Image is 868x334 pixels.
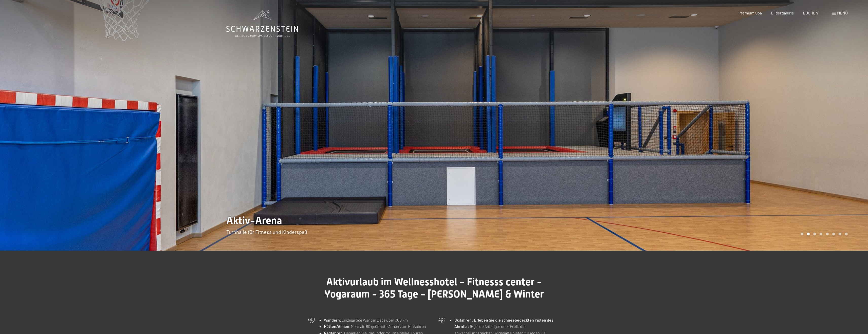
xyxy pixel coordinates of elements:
li: Einzigartige Wanderwege über 300 km [324,317,430,323]
a: Bildergalerie [771,10,794,15]
div: Carousel Page 6 [832,233,835,235]
span: Menü [837,10,848,15]
strong: Skifahren: [454,318,473,322]
div: Carousel Page 2 (Current Slide) [807,233,810,235]
strong: Erleben Sie die schneebedeckten Pisten des Ahrntals! [454,318,553,329]
span: Aktivurlaub im Wellnesshotel - Fitnesss center - Yogaraum - 365 Tage - [PERSON_NAME] & Winter [324,276,544,300]
div: Carousel Page 8 [845,233,848,235]
div: Carousel Page 5 [826,233,829,235]
div: Carousel Page 7 [839,233,841,235]
div: Carousel Page 1 [801,233,803,235]
a: BUCHEN [803,10,818,15]
strong: Hütten/Almen: [324,324,351,329]
strong: Wandern: [324,318,341,322]
div: Carousel Page 4 [820,233,822,235]
div: Carousel Pagination [799,233,848,235]
div: Carousel Page 3 [813,233,816,235]
a: Premium Spa [738,10,762,15]
li: Mehr als 60 geöffnete Almen zum Einkehren [324,323,430,330]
